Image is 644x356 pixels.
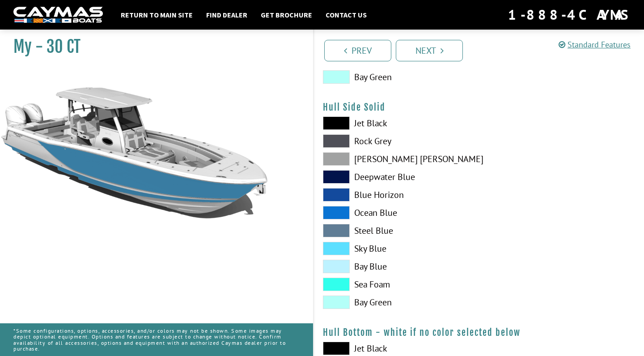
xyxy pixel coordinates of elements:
label: Deepwater Blue [323,170,470,184]
a: Contact Us [321,9,371,21]
a: Return to main site [116,9,197,21]
label: Bay Green [323,70,470,84]
label: Jet Black [323,342,470,355]
img: white-logo-c9c8dbefe5ff5ceceb0f0178aa75bf4bb51f6bca0971e226c86eb53dfe498488.png [13,7,103,23]
a: Prev [324,40,391,61]
label: Sea Foam [323,278,470,291]
a: Standard Features [559,39,631,50]
h4: Hull Bottom - white if no color selected below [323,327,635,338]
label: Jet Black [323,116,470,130]
ul: Pagination [322,39,644,61]
label: Bay Green [323,296,470,309]
h1: My - 30 CT [13,37,291,57]
a: Next [396,40,463,61]
label: Rock Grey [323,134,470,148]
label: Sky Blue [323,242,470,255]
div: 1-888-4CAYMAS [508,5,631,25]
label: Steel Blue [323,224,470,237]
label: Ocean Blue [323,206,470,219]
label: Bay Blue [323,260,470,273]
p: *Some configurations, options, accessories, and/or colors may not be shown. Some images may depic... [13,323,300,356]
h4: Hull Side Solid [323,102,635,113]
label: [PERSON_NAME] [PERSON_NAME] [323,152,470,166]
a: Find Dealer [202,9,252,21]
label: Blue Horizon [323,188,470,202]
a: Get Brochure [256,9,317,21]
